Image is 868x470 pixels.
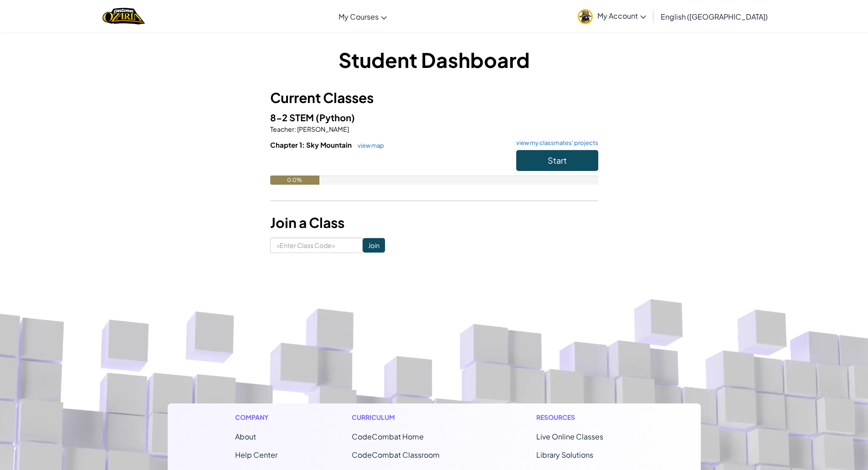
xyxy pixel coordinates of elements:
[573,2,651,31] a: My Account
[270,88,598,108] h3: Current Classes
[270,112,316,123] span: 8-2 STEM
[270,125,294,133] span: Teacher
[270,140,353,149] span: Chapter 1: Sky Mountain
[661,12,768,21] span: English ([GEOGRAPHIC_DATA])
[516,150,598,171] button: Start
[270,212,598,233] h3: Join a Class
[235,432,256,441] a: About
[296,125,349,133] span: [PERSON_NAME]
[536,413,633,422] h1: Resources
[294,125,296,133] span: :
[103,7,145,26] img: Home
[235,413,277,422] h1: Company
[270,46,598,74] h1: Student Dashboard
[536,432,603,441] a: Live Online Classes
[353,142,384,149] a: view map
[597,11,646,21] span: My Account
[352,432,424,441] span: CodeCombat Home
[363,238,385,253] input: Join
[656,4,772,29] a: English ([GEOGRAPHIC_DATA])
[536,450,593,460] a: Library Solutions
[270,176,319,185] div: 0.0%
[548,155,567,165] span: Start
[578,9,593,24] img: avatar
[339,12,379,21] span: My Courses
[334,4,391,29] a: My Courses
[352,450,440,460] a: CodeCombat Classroom
[352,413,462,422] h1: Curriculum
[103,7,145,26] a: Ozaria by CodeCombat logo
[316,112,355,123] span: (Python)
[270,238,363,253] input: <Enter Class Code>
[235,450,277,460] a: Help Center
[512,140,598,146] a: view my classmates' projects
